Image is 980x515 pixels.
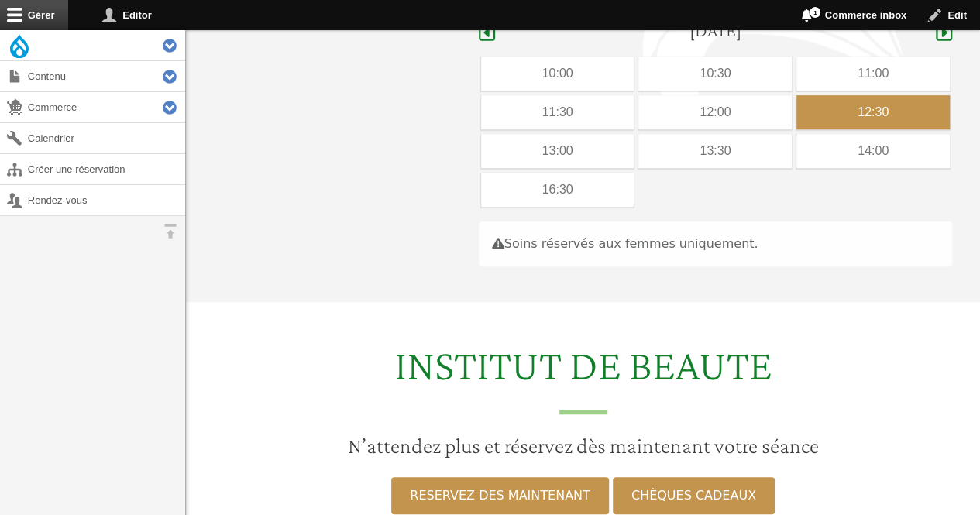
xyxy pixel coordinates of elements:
h2: INSTITUT DE BEAUTE [195,339,971,414]
a: CHÈQUES CADEAUX [613,477,775,514]
div: 13:30 [638,134,792,168]
span: 1 [809,6,821,19]
div: 16:30 [481,173,634,207]
div: Soins réservés aux femmes uniquement. [479,221,952,266]
h4: [DATE] [689,19,741,42]
div: 10:30 [638,57,792,91]
div: 10:00 [481,57,634,91]
div: 12:00 [638,95,792,129]
div: 12:30 [796,95,950,129]
h3: N’attendez plus et réservez dès maintenant votre séance [195,433,971,459]
div: 11:00 [796,57,950,91]
div: 11:30 [481,95,634,129]
div: 14:00 [796,134,950,168]
div: 13:00 [481,134,634,168]
a: RESERVEZ DES MAINTENANT [391,477,608,514]
button: Orientation horizontale [155,216,185,246]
